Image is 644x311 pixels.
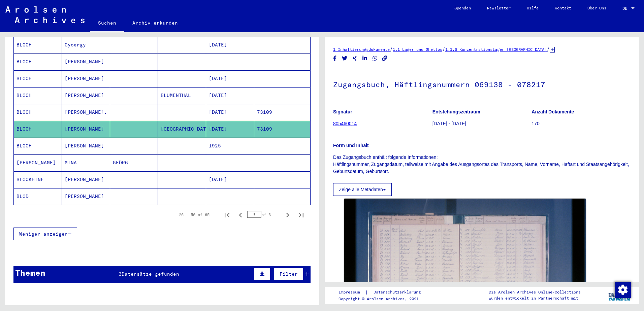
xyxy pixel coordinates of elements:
button: Weniger anzeigen [13,228,77,240]
button: First page [220,208,234,221]
span: Filter [280,271,298,277]
p: Die Arolsen Archives Online-Collections [489,289,581,295]
button: Share on Twitter [341,54,348,63]
mat-cell: [PERSON_NAME]. [62,104,110,120]
mat-cell: Gyoergy [62,37,110,53]
mat-cell: BLOCH [14,37,62,53]
mat-cell: [PERSON_NAME] [62,70,110,87]
span: / [390,46,393,52]
span: / [442,46,445,52]
mat-cell: [PERSON_NAME] [62,87,110,104]
p: 170 [532,120,631,127]
button: Zeige alle Metadaten [333,183,392,196]
a: Datenschutzerklärung [368,289,429,296]
button: Share on WhatsApp [372,54,379,63]
span: / [547,46,550,52]
b: Entstehungszeitraum [432,109,480,114]
mat-cell: BLOCH [14,138,62,154]
b: Form und Inhalt [333,143,369,148]
a: 805460014 [333,121,357,126]
h1: Zugangsbuch, Häftlingsnummern 069138 - 078217 [333,69,631,99]
mat-cell: [DATE] [206,104,254,120]
mat-cell: [DATE] [206,37,254,53]
span: 3 [119,271,122,277]
span: Weniger anzeigen [19,231,68,237]
mat-cell: BLOCH [14,54,62,70]
span: Datensätze gefunden [122,271,179,277]
mat-cell: BLÖD [14,188,62,205]
mat-cell: [PERSON_NAME] [62,171,110,188]
a: 1.1 Lager und Ghettos [393,47,442,52]
mat-cell: [PERSON_NAME] [62,138,110,154]
span: DE [622,6,630,11]
mat-cell: [PERSON_NAME] [62,54,110,70]
mat-cell: BLUMENTHAL [158,87,206,104]
img: Arolsen_neg.svg [5,6,85,23]
mat-cell: [DATE] [206,70,254,87]
button: Share on Xing [351,54,358,63]
mat-cell: MINA [62,154,110,171]
mat-cell: [GEOGRAPHIC_DATA] [158,121,206,137]
button: Share on Facebook [331,54,339,63]
mat-cell: BLOCH [14,70,62,87]
button: Filter [274,268,303,280]
mat-cell: 1925 [206,138,254,154]
p: [DATE] - [DATE] [432,120,532,127]
button: Next page [281,208,294,221]
mat-cell: [DATE] [206,121,254,137]
div: Themen [15,267,45,279]
img: Zustimmung ändern [615,282,631,298]
b: Anzahl Dokumente [532,109,574,114]
mat-cell: 73109 [254,104,310,120]
a: Suchen [90,15,124,32]
p: Copyright © Arolsen Archives, 2021 [339,296,429,302]
a: 1 Inhaftierungsdokumente [333,47,390,52]
mat-cell: 73109 [254,121,310,137]
button: Previous page [234,208,247,221]
img: yv_logo.png [607,287,632,304]
button: Copy link [381,54,388,63]
p: wurden entwickelt in Partnerschaft mit [489,295,581,301]
mat-cell: [PERSON_NAME] [62,188,110,205]
div: of 3 [247,211,281,218]
div: Zustimmung ändern [614,281,631,298]
button: Share on LinkedIn [361,54,368,63]
a: 1.1.6 Konzentrationslager [GEOGRAPHIC_DATA] [445,47,547,52]
mat-cell: [PERSON_NAME] [14,154,62,171]
mat-cell: BLOCH [14,121,62,137]
a: Impressum [339,289,365,296]
mat-cell: [DATE] [206,87,254,104]
p: Das Zugangsbuch enthält folgende Informationen: Häftlingsnummer, Zugangsdatum, teilweise mit Anga... [333,154,631,175]
mat-cell: BLOCKHINE [14,171,62,188]
mat-cell: BLOCH [14,104,62,120]
a: Archiv erkunden [124,15,186,31]
mat-cell: [DATE] [206,171,254,188]
div: 26 – 50 of 65 [179,212,210,218]
mat-cell: [PERSON_NAME] [62,121,110,137]
div: | [339,289,429,296]
b: Signatur [333,109,352,114]
mat-cell: BLOCH [14,87,62,104]
mat-cell: GEÖRG [110,154,158,171]
button: Last page [294,208,308,221]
